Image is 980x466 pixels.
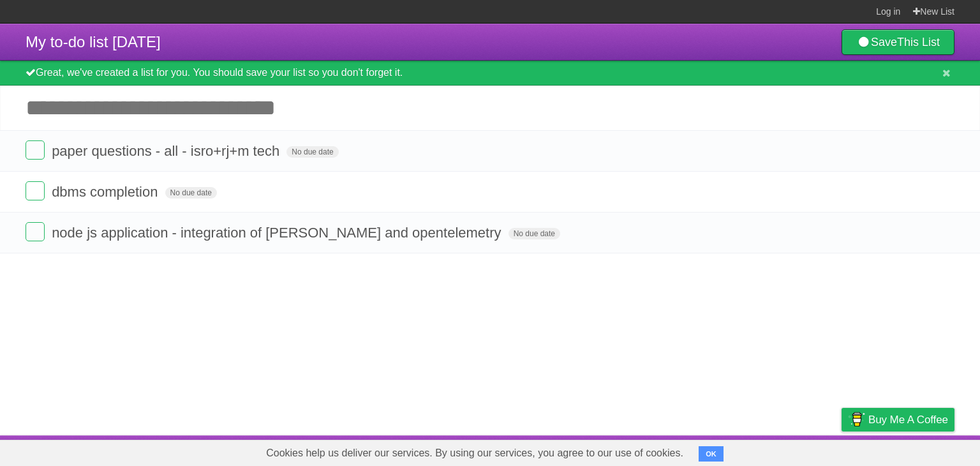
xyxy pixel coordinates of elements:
[874,439,954,463] a: Suggest a feature
[699,446,724,462] button: OK
[286,146,338,158] span: No due date
[26,140,45,160] label: Done
[825,439,858,463] a: Privacy
[868,409,948,431] span: Buy me a coffee
[253,440,696,466] span: Cookies help us deliver our services. By using our services, you agree to our use of cookies.
[26,181,45,200] label: Done
[509,228,560,239] span: No due date
[26,222,45,241] label: Done
[52,184,161,200] span: dbms completion
[842,29,954,55] a: SaveThis List
[842,408,954,432] a: Buy me a coffee
[672,439,699,463] a: About
[714,439,766,463] a: Developers
[26,33,161,50] span: My to-do list [DATE]
[52,225,504,241] span: node js application - integration of [PERSON_NAME] and opentelemetry
[897,36,940,49] b: This List
[165,187,217,199] span: No due date
[848,409,865,430] img: Buy me a coffee
[52,143,283,159] span: paper questions - all - isro+rj+m tech
[782,439,810,463] a: Terms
